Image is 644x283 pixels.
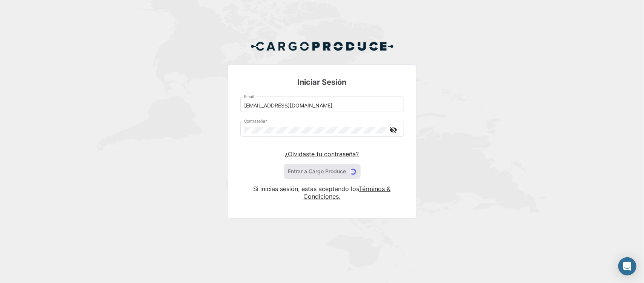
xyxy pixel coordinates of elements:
a: Términos & Condiciones. [304,185,391,200]
div: Abrir Intercom Messenger [618,257,636,275]
mat-icon: visibility_off [389,125,398,135]
img: Cargo Produce Logo [251,37,394,55]
input: Email [244,103,400,109]
a: ¿Olvidaste tu contraseña? [285,150,359,158]
span: Si inicias sesión, estas aceptando los [254,185,359,193]
h3: Iniciar Sesión [240,77,404,87]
